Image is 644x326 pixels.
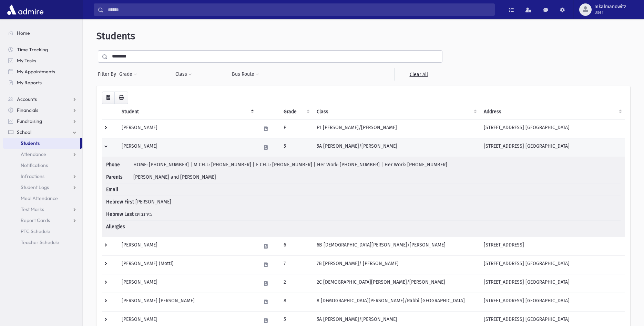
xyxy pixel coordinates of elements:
[279,237,313,255] td: 6
[117,293,257,311] td: [PERSON_NAME] [PERSON_NAME]
[17,57,36,64] span: My Tasks
[175,68,192,81] button: Class
[21,206,44,212] span: Test Marks
[106,161,132,168] span: Phone
[6,3,45,17] img: AdmirePro
[117,138,257,157] td: [PERSON_NAME]
[106,198,134,206] span: Hebrew First
[3,66,82,77] a: My Appointments
[96,30,135,42] span: Students
[3,127,82,138] a: School
[313,255,479,274] td: 7B [PERSON_NAME]/ [PERSON_NAME]
[3,182,82,193] a: Student Logs
[114,92,128,104] button: Print
[106,173,132,181] span: Parents
[17,107,38,113] span: Financials
[279,293,313,311] td: 8
[98,71,119,78] span: Filter By
[3,215,82,226] a: Report Cards
[21,184,49,190] span: Student Logs
[21,217,50,223] span: Report Cards
[3,193,82,204] a: Meal Attendance
[106,186,132,193] span: Email
[313,138,479,157] td: 5A [PERSON_NAME]/[PERSON_NAME]
[279,255,313,274] td: 7
[279,274,313,293] td: 2
[104,3,494,16] input: Search
[279,119,313,138] td: P
[21,228,50,234] span: PTC Schedule
[117,274,257,293] td: [PERSON_NAME]
[117,104,257,120] th: Student: activate to sort column descending
[135,199,171,205] span: [PERSON_NAME]
[17,118,42,124] span: Fundraising
[3,226,82,237] a: PTC Schedule
[21,151,46,157] span: Attendance
[106,223,132,230] span: Allergies
[21,173,44,179] span: Infractions
[3,77,82,88] a: My Reports
[480,255,625,274] td: [STREET_ADDRESS] [GEOGRAPHIC_DATA]
[17,129,31,135] span: School
[480,119,625,138] td: [STREET_ADDRESS] [GEOGRAPHIC_DATA]
[594,4,626,10] span: mkalmanowitz
[117,237,257,255] td: [PERSON_NAME]
[3,44,82,55] a: Time Tracking
[17,69,55,75] span: My Appointments
[135,211,152,217] span: בירנבוים
[3,171,82,182] a: Infractions
[480,274,625,293] td: [STREET_ADDRESS] [GEOGRAPHIC_DATA]
[3,237,82,248] a: Teacher Schedule
[117,255,257,274] td: [PERSON_NAME] (Motti)
[17,96,37,102] span: Accounts
[480,138,625,157] td: [STREET_ADDRESS] [GEOGRAPHIC_DATA]
[3,204,82,215] a: Test Marks
[102,92,115,104] button: CSV
[3,149,82,160] a: Attendance
[133,162,447,168] span: HOME: [PHONE_NUMBER] | M CELL: [PHONE_NUMBER] | F CELL: [PHONE_NUMBER] | Her Work: [PHONE_NUMBER]...
[117,119,257,138] td: [PERSON_NAME]
[313,293,479,311] td: 8 [DEMOGRAPHIC_DATA][PERSON_NAME]/Rabbi [GEOGRAPHIC_DATA]
[3,105,82,116] a: Financials
[119,68,137,81] button: Grade
[3,160,82,171] a: Notifications
[17,80,42,86] span: My Reports
[313,274,479,293] td: 2C [DEMOGRAPHIC_DATA][PERSON_NAME]/[PERSON_NAME]
[594,10,626,15] span: User
[480,104,625,120] th: Address: activate to sort column ascending
[232,68,259,81] button: Bus Route
[17,46,48,53] span: Time Tracking
[3,55,82,66] a: My Tasks
[106,211,134,218] span: Hebrew Last
[313,119,479,138] td: P1 [PERSON_NAME]/[PERSON_NAME]
[313,104,479,120] th: Class: activate to sort column ascending
[21,195,58,201] span: Meal Attendance
[395,68,442,81] a: Clear All
[3,94,82,105] a: Accounts
[133,174,216,180] span: [PERSON_NAME] and [PERSON_NAME]
[21,239,59,245] span: Teacher Schedule
[17,30,30,36] span: Home
[3,116,82,127] a: Fundraising
[3,28,82,39] a: Home
[21,162,48,168] span: Notifications
[21,140,40,146] span: Students
[279,104,313,120] th: Grade: activate to sort column ascending
[480,237,625,255] td: [STREET_ADDRESS]
[313,237,479,255] td: 6B [DEMOGRAPHIC_DATA][PERSON_NAME]/[PERSON_NAME]
[279,138,313,157] td: 5
[3,138,80,149] a: Students
[480,293,625,311] td: [STREET_ADDRESS] [GEOGRAPHIC_DATA]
